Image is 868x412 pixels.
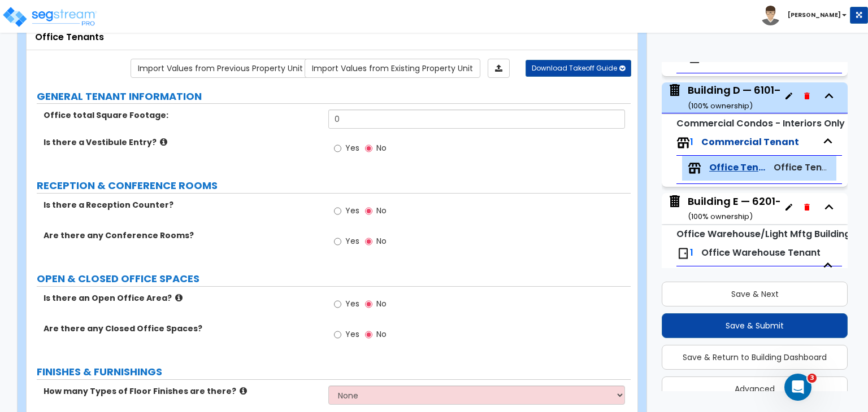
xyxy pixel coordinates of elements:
span: No [376,328,387,340]
img: building.svg [667,194,682,209]
button: Save & Next [662,282,848,306]
img: logo_pro_r.png [2,6,98,28]
i: click for more info! [175,293,183,302]
input: No [365,142,372,155]
span: Office Tenant [774,161,837,174]
span: Download Takeoff Guide [532,63,617,73]
button: Save & Submit [662,313,848,338]
input: No [365,298,372,310]
label: Office total Square Footage: [44,109,320,121]
label: Are there any Conference Rooms? [44,230,320,241]
b: [PERSON_NAME] [788,11,841,19]
i: click for more info! [240,387,247,395]
label: Is there an Open Office Area? [44,292,320,304]
span: Office Warehouse Tenant [701,246,821,259]
span: Yes [345,205,359,216]
img: building.svg [667,83,682,98]
span: Building E — 6201–6255 Corporate Dr [667,194,780,223]
input: No [365,205,372,217]
label: Is there a Reception Counter? [44,199,320,211]
label: OPEN & CLOSED OFFICE SPACES [37,271,631,286]
small: Office Warehouse/Light Mftg Building [676,227,850,240]
a: Import the dynamic attribute values from previous properties. [131,59,310,78]
label: RECEPTION & CONFERENCE ROOMS [37,178,631,193]
label: How many Types of Floor Finishes are there? [44,385,320,397]
div: Office Tenants [35,31,629,44]
span: 1 [690,246,693,259]
button: Save & Return to Building Dashboard [662,345,848,370]
input: No [365,235,372,248]
a: Import the dynamic attributes value through Excel sheet [488,59,510,78]
img: avatar.png [761,6,780,25]
input: Yes [334,235,341,248]
label: GENERAL TENANT INFORMATION [37,89,631,104]
label: Is there a Vestibule Entry? [44,137,320,148]
span: 1 [690,135,693,148]
span: Yes [345,328,359,340]
span: Commercial Tenant [701,135,799,148]
span: No [376,142,387,154]
input: Yes [334,142,341,155]
span: Building D — 6101–6155 Corporate Dr [667,83,780,112]
img: tenants.png [676,136,690,150]
span: Yes [345,142,359,154]
small: ( 100 % ownership) [688,100,753,111]
span: Office Tenants [709,161,766,174]
i: click for more info! [160,138,167,146]
input: Yes [334,328,341,341]
input: No [365,328,372,341]
label: FINISHES & FURNISHINGS [37,365,631,379]
img: door.png [676,247,690,260]
input: Yes [334,205,341,217]
small: Commercial Condos - Interiors Only [676,117,845,130]
span: Yes [345,298,359,309]
img: tenants.png [688,161,701,175]
a: Import the dynamic attribute values from existing properties. [305,59,480,78]
span: 3 [808,374,817,383]
label: Are there any Closed Office Spaces? [44,323,320,334]
button: Advanced [662,376,848,401]
span: No [376,298,387,309]
small: ( 100 % ownership) [688,211,753,222]
iframe: Intercom live chat [784,374,811,401]
button: Download Takeoff Guide [526,60,631,77]
input: Yes [334,298,341,310]
span: Yes [345,235,359,247]
span: No [376,205,387,216]
span: No [376,235,387,247]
